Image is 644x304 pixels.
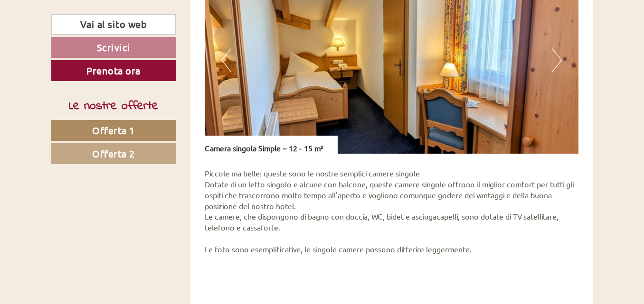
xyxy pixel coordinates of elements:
div: Le nostre offerte [51,98,176,115]
div: Camera singola Simple ~ 12 - 15 m² [205,136,338,154]
div: l'offerta è interessante... avete le stesse disponibilità per il periodo dal [DATE] al [DATE]? Sp... [133,23,367,171]
a: Vai al sito web [51,14,176,35]
span: Offerta 2 [92,147,135,159]
small: 22:04 [138,163,360,169]
div: [DATE] [170,2,204,18]
button: Previous [221,48,231,72]
span: Offerta 1 [92,124,135,136]
p: Piccole ma belle: queste sono le nostre semplici camere singole Dotate di un letto singolo e alcu... [205,168,579,266]
a: Prenota ora [51,60,176,81]
button: Next [552,48,562,72]
div: Lei [138,25,360,33]
a: Scrivici [51,37,176,58]
button: Invia [323,246,375,267]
